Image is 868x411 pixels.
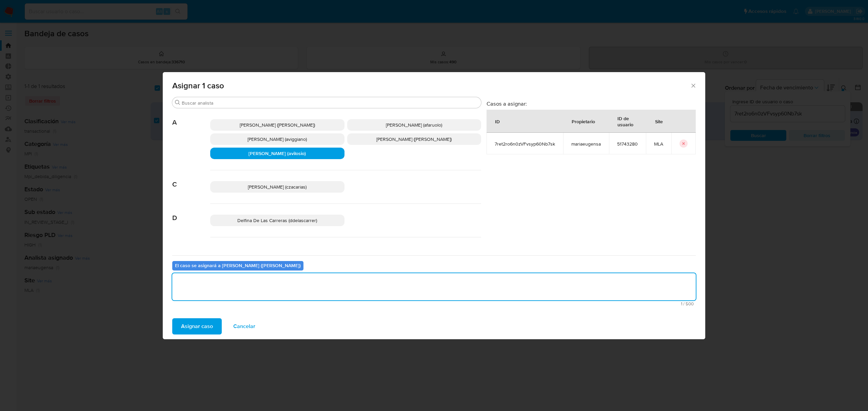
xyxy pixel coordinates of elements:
[237,217,317,224] span: Delfina De Las Carreras (ddelascarrer)
[210,215,344,226] div: Delfina De Las Carreras (ddelascarrer)
[249,150,306,157] span: [PERSON_NAME] (avilosio)
[679,139,688,148] button: icon-button
[487,100,696,107] h3: Casos a asignar:
[571,141,601,147] span: mariaeugensa
[224,318,264,334] button: Cancelar
[172,237,210,256] span: E
[487,113,508,129] div: ID
[210,133,344,145] div: [PERSON_NAME] (aviggiano)
[248,183,307,190] span: [PERSON_NAME] (czacarias)
[347,119,481,131] div: [PERSON_NAME] (afaruolo)
[248,136,307,143] span: [PERSON_NAME] (aviggiano)
[495,141,555,147] span: 7ret2ro6n0zVFvsyp60Nb7sk
[564,113,603,129] div: Propietario
[163,72,705,339] div: assign-modal
[174,302,694,306] span: Máximo 500 caracteres
[690,82,696,88] button: Cerrar ventana
[210,181,344,193] div: [PERSON_NAME] (czacarias)
[172,82,690,90] span: Asignar 1 caso
[654,141,663,147] span: MLA
[175,262,301,269] b: El caso se asignará a [PERSON_NAME] ([PERSON_NAME])
[609,110,646,132] div: ID de usuario
[182,100,478,106] input: Buscar analista
[172,170,210,189] span: C
[210,148,344,159] div: [PERSON_NAME] (avilosio)
[347,133,481,145] div: [PERSON_NAME] ([PERSON_NAME])
[386,122,442,128] span: [PERSON_NAME] (afaruolo)
[210,119,344,131] div: [PERSON_NAME] ([PERSON_NAME])
[172,204,210,222] span: D
[617,141,638,147] span: 51743280
[376,136,452,143] span: [PERSON_NAME] ([PERSON_NAME])
[240,122,315,128] span: [PERSON_NAME] ([PERSON_NAME])
[233,319,255,334] span: Cancelar
[647,113,671,129] div: Site
[175,100,180,105] button: Buscar
[172,318,222,334] button: Asignar caso
[181,319,213,334] span: Asignar caso
[172,108,210,127] span: A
